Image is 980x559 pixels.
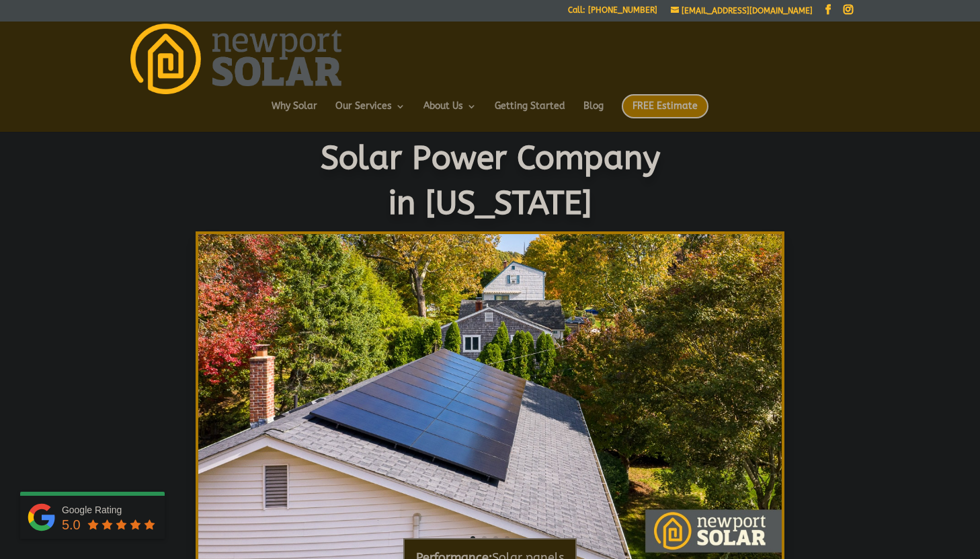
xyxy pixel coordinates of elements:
[671,6,813,15] a: [EMAIL_ADDRESS][DOMAIN_NAME]
[320,140,660,223] span: Solar Power Company in [US_STATE]
[568,6,657,20] a: Call: [PHONE_NUMBER]
[583,102,604,124] a: Blog
[622,94,708,118] span: FREE Estimate
[493,536,498,541] a: 3
[272,102,317,124] a: Why Solar
[423,102,477,124] a: About Us
[505,536,509,541] a: 4
[62,517,81,532] span: 5.0
[335,102,405,124] a: Our Services
[130,24,341,94] img: Newport Solar | Solar Energy Optimized.
[495,102,565,124] a: Getting Started
[62,503,158,517] div: Google Rating
[482,536,487,541] a: 2
[471,536,475,541] a: 1
[622,94,708,132] a: FREE Estimate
